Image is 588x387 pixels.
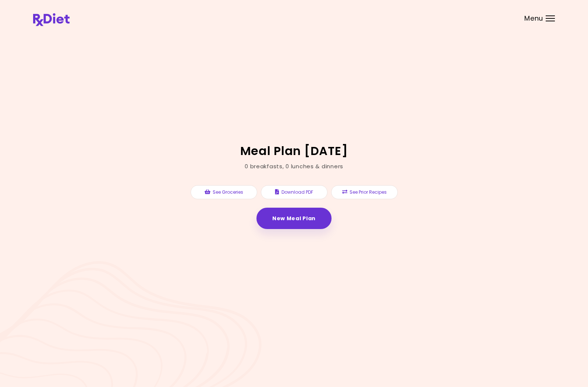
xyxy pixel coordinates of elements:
[33,13,70,26] img: RxDiet
[256,208,332,229] a: New Meal Plan
[261,185,327,199] button: Download PDF
[331,185,398,199] button: See Prior Recipes
[191,185,257,199] button: See Groceries
[245,162,343,171] div: 0 breakfasts , 0 lunches & dinners
[524,15,543,22] span: Menu
[240,145,348,157] h2: Meal Plan [DATE]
